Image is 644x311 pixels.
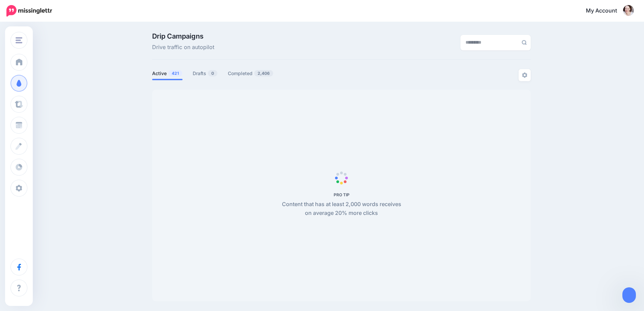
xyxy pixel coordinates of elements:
[193,69,218,77] a: Drafts0
[152,69,183,77] a: Active421
[254,70,273,76] span: 2,406
[168,70,182,76] span: 421
[278,192,405,197] h5: PRO TIP
[522,72,527,78] img: settings-grey.png
[522,40,527,45] img: search-grey-6.png
[208,70,217,76] span: 0
[152,43,214,52] span: Drive traffic on autopilot
[152,33,214,40] span: Drip Campaigns
[278,200,405,218] p: Content that has at least 2,000 words receives on average 20% more clicks
[6,5,52,17] img: Missinglettr
[228,69,273,77] a: Completed2,406
[579,3,634,19] a: My Account
[16,37,22,43] img: menu.png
